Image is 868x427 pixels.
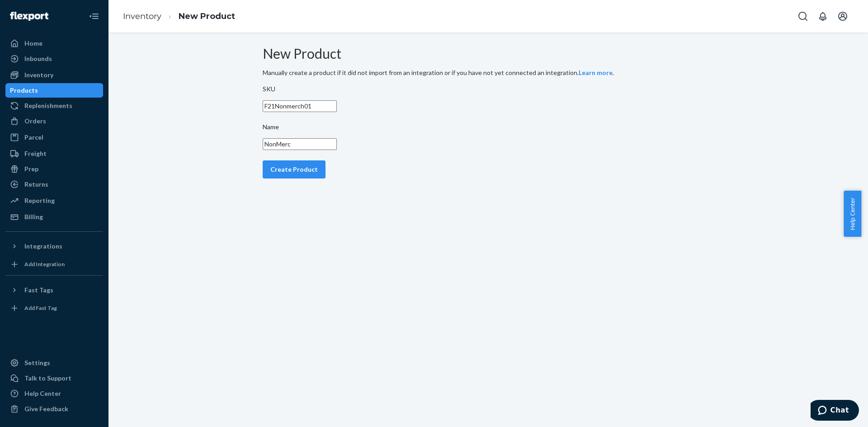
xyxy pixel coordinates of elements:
a: Returns [5,177,103,192]
div: Help Center [24,389,61,398]
span: SKU [263,84,275,97]
button: Close Navigation [85,7,103,25]
div: Manually create a product if it did not import from an integration or if you have not yet connect... [263,68,714,77]
a: Billing [5,210,103,224]
div: Parcel [24,133,43,142]
div: Integrations [24,242,62,251]
a: Parcel [5,130,103,145]
div: Add Integration [24,260,65,268]
button: Help Center [844,191,861,237]
div: Replenishments [24,101,72,110]
a: Prep [5,162,103,176]
div: Orders [24,117,46,126]
div: Products [10,86,38,95]
div: Home [24,39,42,48]
button: Integrations [5,239,103,253]
a: New Product [179,11,235,21]
a: Home [5,36,103,51]
a: Replenishments [5,99,103,113]
div: Create Product [270,165,318,174]
input: Name [263,138,337,150]
span: Name [263,122,279,135]
div: Returns [24,180,48,189]
a: Help Center [5,386,103,401]
a: Inbounds [5,52,103,66]
div: Give Feedback [24,404,68,413]
a: Freight [5,146,103,161]
div: Freight [24,149,47,158]
div: Add Fast Tag [24,304,57,312]
img: Flexport logo [10,12,48,21]
a: Inventory [123,11,161,21]
div: Settings [24,358,50,367]
a: Inventory [5,68,103,82]
iframe: Opens a widget where you can chat to one of our agents [811,400,859,422]
button: Fast Tags [5,283,103,297]
div: Inbounds [24,54,52,63]
a: Add Integration [5,257,103,272]
a: Add Fast Tag [5,301,103,315]
input: SKU [263,100,337,112]
button: Learn more [579,68,613,77]
div: Prep [24,164,38,174]
div: Billing [24,212,43,221]
button: Create Product [263,160,325,178]
button: Give Feedback [5,402,103,416]
a: Orders [5,114,103,128]
button: Talk to Support [5,371,103,385]
button: Open notifications [814,7,832,25]
div: Fast Tags [24,286,53,295]
a: Reporting [5,193,103,208]
button: Open account menu [834,7,852,25]
a: Products [5,83,103,98]
div: Inventory [24,70,53,80]
h2: New Product [263,46,714,61]
div: Talk to Support [24,374,71,383]
a: Settings [5,356,103,370]
ol: breadcrumbs [116,3,242,30]
div: Reporting [24,196,55,205]
button: Open Search Box [794,7,812,25]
